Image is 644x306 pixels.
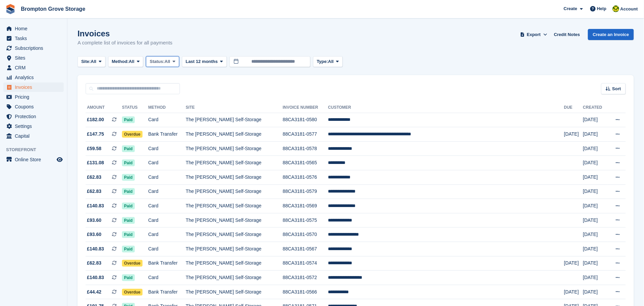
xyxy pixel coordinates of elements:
span: All [129,58,134,65]
th: Amount [86,102,122,113]
span: £140.83 [87,274,104,281]
td: [DATE] [564,256,583,271]
td: [DATE] [583,156,608,170]
a: menu [3,82,64,92]
span: £147.75 [87,131,104,138]
td: Card [148,141,186,156]
td: Bank Transfer [148,256,186,271]
button: Site: All [78,56,105,67]
td: 88CA3181-0574 [283,256,328,271]
span: All [91,58,96,65]
a: menu [3,131,64,141]
td: [DATE] [583,242,608,257]
span: £62.83 [87,174,101,181]
td: 88CA3181-0579 [283,184,328,199]
span: Paid [122,231,134,238]
span: All [328,58,334,65]
a: Credit Notes [551,29,583,40]
th: Invoice Number [283,102,328,113]
td: Card [148,184,186,199]
span: Export [527,31,541,38]
td: 88CA3181-0566 [283,285,328,299]
td: 88CA3181-0580 [283,113,328,127]
img: stora-icon-8386f47178a22dfd0bd8f6a31ec36ba5ce8667c1dd55bd0f319d3a0aa187defe.svg [5,4,16,14]
td: [DATE] [583,199,608,213]
button: Last 12 months [182,56,227,67]
td: The [PERSON_NAME] Self-Storage [186,242,283,257]
td: The [PERSON_NAME] Self-Storage [186,285,283,299]
td: Card [148,228,186,242]
button: Export [519,29,549,40]
span: Paid [122,145,134,152]
p: A complete list of invoices for all payments [78,39,173,47]
td: [DATE] [583,141,608,156]
span: £140.83 [87,202,104,209]
span: Tasks [15,34,55,43]
td: The [PERSON_NAME] Self-Storage [186,271,283,285]
td: Bank Transfer [148,127,186,142]
td: 88CA3181-0565 [283,156,328,170]
span: Last 12 months [186,58,218,65]
a: Create an Invoice [588,29,634,40]
td: 88CA3181-0578 [283,141,328,156]
a: Preview store [56,156,64,164]
span: Type: [317,58,328,65]
span: £93.60 [87,231,101,238]
span: Capital [15,131,55,141]
span: Storefront [6,146,67,153]
span: £93.60 [87,217,101,224]
td: 88CA3181-0570 [283,228,328,242]
span: £182.00 [87,116,104,123]
td: [DATE] [583,256,608,271]
button: Status: All [146,56,179,67]
a: Brompton Grove Storage [18,3,88,14]
a: menu [3,34,64,43]
span: Pricing [15,92,55,102]
span: Coupons [15,102,55,111]
th: Method [148,102,186,113]
a: menu [3,63,64,72]
a: menu [3,24,64,33]
td: [DATE] [583,285,608,299]
span: £140.83 [87,245,104,252]
td: The [PERSON_NAME] Self-Storage [186,170,283,185]
td: 88CA3181-0577 [283,127,328,142]
span: Overdue [122,260,143,267]
span: Paid [122,217,134,224]
span: Help [597,5,607,12]
a: menu [3,112,64,121]
span: £59.58 [87,145,101,152]
td: Card [148,170,186,185]
span: Account [620,6,638,12]
span: Paid [122,116,134,123]
span: CRM [15,63,55,72]
span: All [165,58,171,65]
td: Card [148,242,186,257]
td: Bank Transfer [148,285,186,299]
span: Method: [112,58,129,65]
a: menu [3,122,64,131]
span: £62.83 [87,260,101,267]
span: £44.42 [87,288,101,296]
span: Sort [612,86,621,92]
th: Site [186,102,283,113]
span: Subscriptions [15,43,55,53]
span: Paid [122,246,134,252]
a: menu [3,155,64,164]
a: menu [3,102,64,111]
td: The [PERSON_NAME] Self-Storage [186,213,283,228]
span: Sites [15,53,55,63]
span: Analytics [15,73,55,82]
td: The [PERSON_NAME] Self-Storage [186,113,283,127]
span: Create [564,5,577,12]
td: [DATE] [583,184,608,199]
td: [DATE] [583,228,608,242]
td: [DATE] [583,127,608,142]
a: menu [3,53,64,63]
td: The [PERSON_NAME] Self-Storage [186,184,283,199]
td: The [PERSON_NAME] Self-Storage [186,127,283,142]
span: Paid [122,174,134,181]
span: Home [15,24,55,33]
td: 88CA3181-0567 [283,242,328,257]
td: The [PERSON_NAME] Self-Storage [186,156,283,170]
